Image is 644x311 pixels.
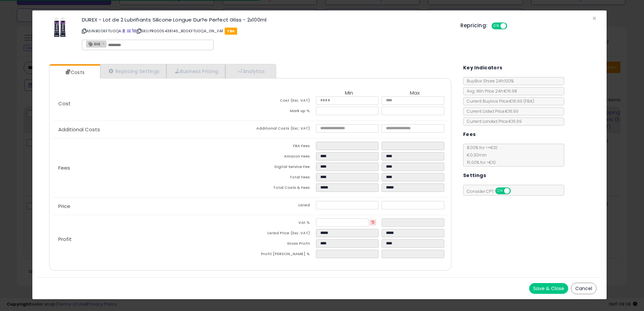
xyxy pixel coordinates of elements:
p: Fees [53,165,250,171]
span: BuyBox Share 24h: 100% [463,78,514,84]
a: Your listing only [132,28,135,34]
h5: Repricing: [460,23,487,28]
td: FBA Fees [250,142,316,152]
td: Profit [PERSON_NAME] % [250,250,316,260]
td: Mark up % [250,107,316,117]
span: Current Listed Price: €16.99 [463,108,518,114]
span: Consider CPT: [463,188,520,194]
img: 41IBRpq6RML._SL60_.jpg [50,17,70,37]
a: All offer listings [127,28,131,34]
a: × [102,40,106,46]
button: Cancel [571,283,597,294]
span: × [592,13,597,23]
span: Avg. Win Price 24h: €16.98 [463,88,517,94]
p: Additional Costs [53,127,250,132]
span: €0.30 min [463,152,487,158]
p: ASIN: B00KFTU0QA | SKU: PR0005438145_B00KFTU0QA_0N_FAF [82,26,450,36]
td: Gross Profit [250,239,316,250]
span: Current Buybox Price: [463,98,534,104]
a: Repricing Settings [100,64,167,78]
h5: Fees [463,130,476,139]
td: Total Costs & Fees [250,183,316,194]
h3: DUREX - Lot de 2 Lubrifiants Silicone Longue Dur?e Perfect Gliss - 2x100ml [82,17,450,22]
th: Max [382,90,447,96]
td: Amazon Fees [250,152,316,163]
p: Price [53,204,250,209]
h5: Key Indicators [463,64,503,72]
td: Listed Price (Exc. VAT) [250,229,316,239]
a: Business Pricing [166,64,225,78]
span: 8.00 % for <= €10 [463,145,497,165]
th: Min [316,90,382,96]
span: RHE [87,41,100,47]
a: Analytics [225,64,275,78]
p: Cost [53,101,250,106]
td: Vat % [250,218,316,229]
span: OFF [510,188,520,194]
td: Total Fees [250,173,316,183]
td: Additional Costs (Exc. VAT) [250,124,316,135]
button: Save & Close [529,283,568,294]
p: Profit [53,237,250,242]
span: Current Landed Price: €16.99 [463,118,522,124]
span: OFF [506,23,517,29]
a: BuyBox page [122,28,126,34]
span: ON [492,23,501,29]
td: Digital Service Fee [250,163,316,173]
a: Costs [50,66,99,79]
span: ON [496,188,504,194]
h5: Settings [463,171,486,180]
span: €16.99 [509,98,534,104]
span: 15.00 % for > €10 [463,160,496,165]
td: Cost (Exc. VAT) [250,96,316,107]
span: ( FBA ) [523,98,534,104]
td: Listed [250,201,316,211]
span: FBA [225,28,237,35]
